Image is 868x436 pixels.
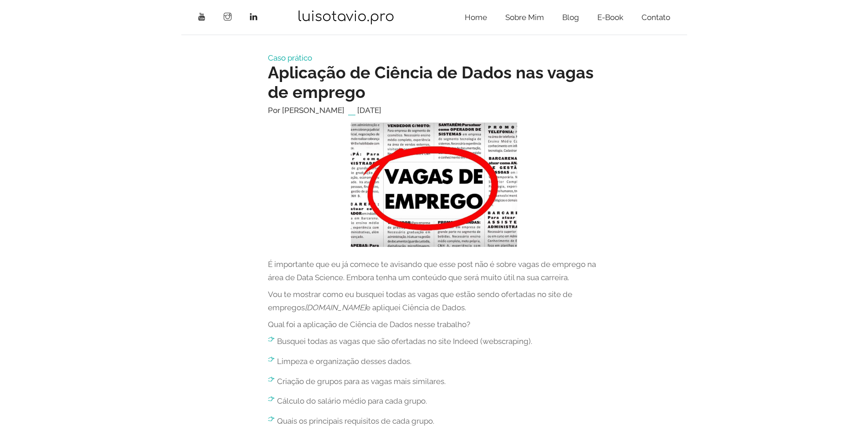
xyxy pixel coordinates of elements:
[588,4,632,31] a: E-book
[268,106,344,115] span: Por [PERSON_NAME]
[496,4,553,31] a: Sobre mim
[305,303,366,312] em: [DOMAIN_NAME]
[277,355,601,368] p: Limpeza e organização desses dados.
[268,53,312,62] a: Caso prático
[277,415,601,428] p: Quais os principais requisitos de cada grupo.
[268,318,601,331] p: Qual foi a aplicação de Ciência de Dados nesse trabalho?
[268,288,601,314] p: Vou te mostrar como eu busquei todas as vagas que estão sendo ofertadas no site de empregos e apl...
[268,258,601,284] p: É importante que eu já comece te avisando que esse post não é sobre vagas de emprego na área de D...
[357,106,381,115] span: [DATE]
[553,4,588,31] a: Blog
[268,63,601,102] h2: Aplicação de Ciência de Dados nas vagas de emprego
[456,4,496,31] a: Home
[351,123,517,247] img: Aplicação de Ciência de Dados nas vagas de emprego
[297,9,395,26] img: Luis Otavio | Ciência de dados
[277,375,601,388] p: Criação de grupos para as vagas mais similares.
[277,335,601,348] p: Busquei todas as vagas que são ofertadas no site Indeed (webscraping).
[277,395,601,408] p: Cálculo do salário médio para cada grupo.
[632,4,679,31] a: Contato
